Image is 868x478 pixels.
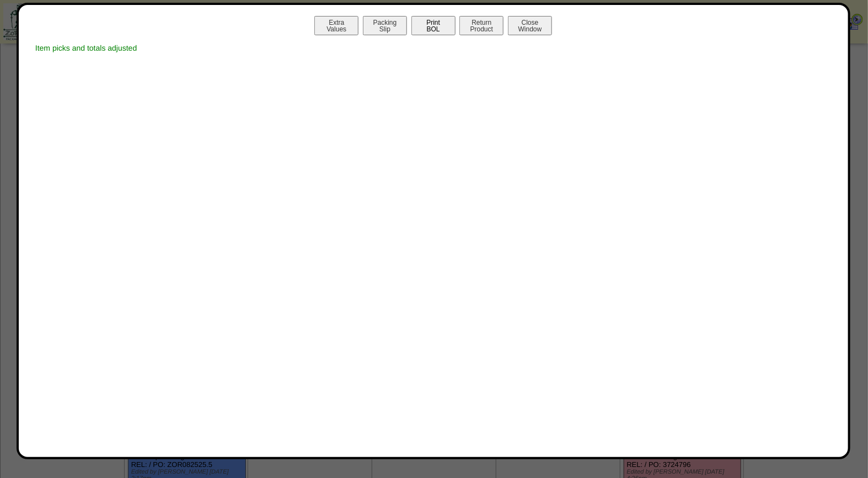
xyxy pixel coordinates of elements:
[459,16,503,35] button: ReturnProduct
[508,16,552,35] button: CloseWindow
[411,16,456,35] button: PrintBOL
[30,38,837,58] div: Item picks and totals adjusted
[363,16,407,35] button: PackingSlip
[362,25,410,33] a: PackingSlip
[507,25,553,33] a: CloseWindow
[410,25,459,33] a: PrintBOL
[314,16,358,35] button: ExtraValues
